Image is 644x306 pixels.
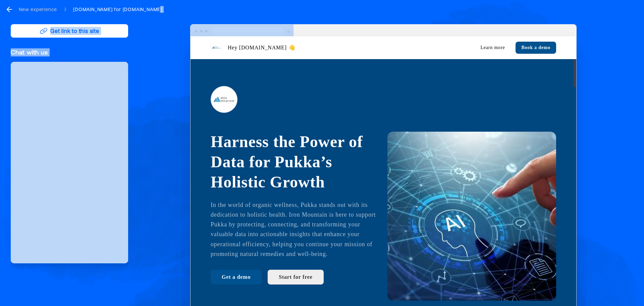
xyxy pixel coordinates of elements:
iframe: Calendly Scheduling Page [11,62,128,263]
img: Browser topbar [191,25,293,37]
div: [DOMAIN_NAME] for [DOMAIN_NAME] [73,6,162,13]
button: Get link to this site [11,24,128,38]
div: Chat with us [11,48,128,56]
svg: go back [5,5,13,13]
div: New experience [19,6,57,13]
